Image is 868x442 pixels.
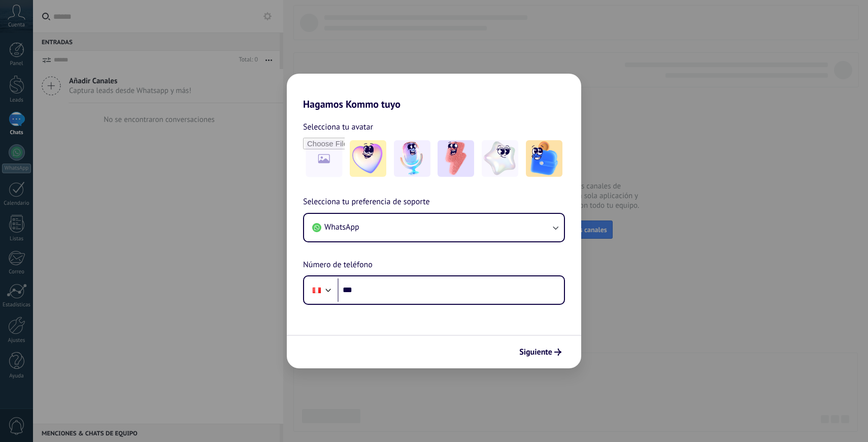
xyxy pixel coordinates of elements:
[519,349,552,356] span: Siguiente
[303,120,373,134] span: Selecciona tu avatar
[303,196,430,209] span: Selecciona tu preferencia de soporte
[438,140,474,177] img: -3.jpeg
[324,222,359,232] span: WhatsApp
[394,140,430,177] img: -2.jpeg
[287,74,581,110] h2: Hagamos Kommo tuyo
[307,279,326,301] div: Peru: + 51
[304,214,564,241] button: WhatsApp
[350,140,386,177] img: -1.jpeg
[515,343,566,361] button: Siguiente
[526,140,562,177] img: -5.jpeg
[303,259,373,272] span: Número de teléfono
[482,140,518,177] img: -4.jpeg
